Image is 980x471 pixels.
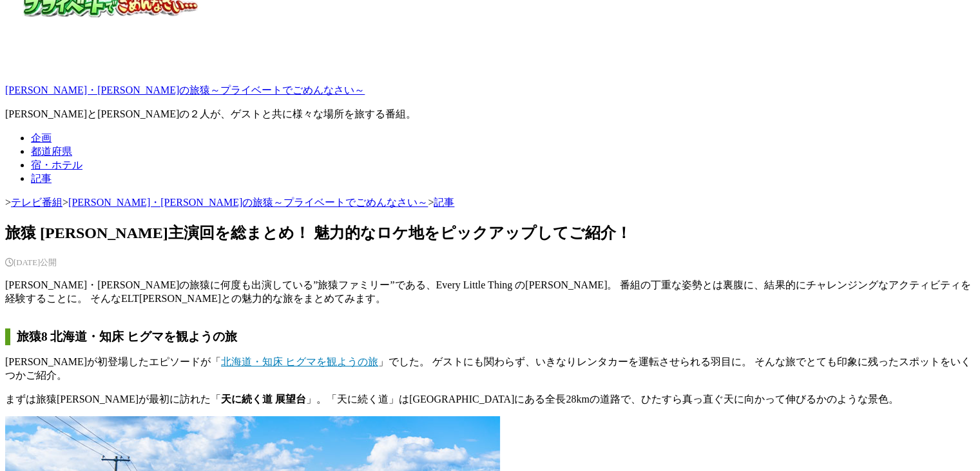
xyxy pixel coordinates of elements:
[5,85,365,95] a: [PERSON_NAME]・[PERSON_NAME]の旅猿～プライベートでごめんなさい～
[5,356,975,383] p: [PERSON_NAME]が初登場したエピソードが「 」でした。 ゲストにも関わらず、いきなりレンタカーを運転させられる羽目に。 そんな旅でとても印象に残ったスポットをいくつかご紹介。
[31,173,52,184] a: 記事
[5,393,975,406] p: まずは旅猿[PERSON_NAME]が最初に訪れた「 」。「天に続く道」は[GEOGRAPHIC_DATA]にある全長28kmの道路で、ひたすら真っ直ぐ天に向かって伸びるかのような景色。
[5,223,975,243] h1: 旅猿 [PERSON_NAME]主演回を総まとめ！ 魅力的なロケ地をピックアップしてご紹介！
[221,356,378,367] a: 北海道・知床 ヒグマを観ようの旅
[5,328,975,345] h2: 旅猿8 北海道・知床 ヒグマを観ようの旅
[5,258,57,267] time: [DATE]公開
[31,146,72,157] a: 都道府県
[11,197,62,208] a: テレビ番組
[221,394,306,405] strong: 天に続く道 展望台
[31,132,52,143] a: 企画
[31,159,82,170] a: 宿・ホテル
[5,196,975,210] nav: > > >
[5,279,975,306] p: [PERSON_NAME]・[PERSON_NAME]の旅猿に何度も出演している”旅猿ファミリー”である、Every Little Thing の[PERSON_NAME]。 番組の丁重な姿勢と...
[5,62,211,73] a: 東野・岡村の旅猿～プライベートでごめんなさい～
[434,197,454,208] a: 記事
[5,108,975,121] p: [PERSON_NAME]と[PERSON_NAME]の２人が、ゲストと共に様々な場所を旅する番組。
[68,197,428,208] a: [PERSON_NAME]・[PERSON_NAME]の旅猿～プライベートでごめんなさい～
